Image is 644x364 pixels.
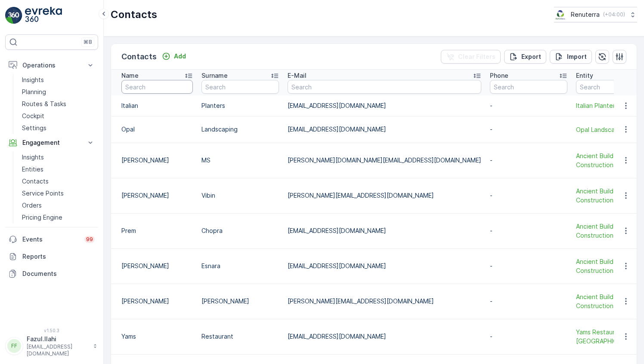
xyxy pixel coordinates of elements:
[19,86,98,98] a: Planning
[19,122,98,134] a: Settings
[121,101,193,110] p: Italian
[550,50,592,64] button: Import
[19,187,98,199] a: Service Points
[121,156,193,165] p: [PERSON_NAME]
[603,11,625,18] p: ( +04:00 )
[121,125,193,134] p: Opal
[22,100,66,108] p: Routes & Tasks
[288,101,481,110] p: [EMAIL_ADDRESS][DOMAIN_NAME]
[25,7,62,24] img: logo_light-DOdMpM7g.png
[5,7,22,24] img: logo
[567,52,587,61] p: Import
[288,125,481,134] p: [EMAIL_ADDRESS][DOMAIN_NAME]
[5,134,98,151] button: Engagement
[288,226,481,235] p: [EMAIL_ADDRESS][DOMAIN_NAME]
[22,138,81,147] p: Engagement
[201,262,279,270] p: Esnara
[121,80,193,94] input: Search
[22,201,42,210] p: Orders
[486,116,572,143] td: -
[22,252,95,261] p: Reports
[22,235,79,244] p: Events
[486,178,572,213] td: -
[486,213,572,248] td: -
[201,125,279,134] p: Landscaping
[458,52,495,61] p: Clear Filters
[441,50,501,64] button: Clear Filters
[19,74,98,86] a: Insights
[288,262,481,270] p: [EMAIL_ADDRESS][DOMAIN_NAME]
[5,57,98,74] button: Operations
[19,151,98,163] a: Insights
[158,51,189,61] button: Add
[121,191,193,200] p: [PERSON_NAME]
[201,101,279,110] p: Planters
[490,80,567,94] input: Search
[5,248,98,265] a: Reports
[22,124,46,132] p: Settings
[201,191,279,200] p: Vibin
[174,52,186,61] p: Add
[19,199,98,211] a: Orders
[201,80,279,94] input: Search
[201,297,279,306] p: [PERSON_NAME]
[571,10,600,19] p: Renuterra
[121,226,193,235] p: Prem
[201,156,279,165] p: MS
[554,10,567,19] img: Screenshot_2024-07-26_at_13.33.01.png
[288,156,481,165] p: [PERSON_NAME][DOMAIN_NAME][EMAIL_ADDRESS][DOMAIN_NAME]
[201,71,228,80] p: Surname
[22,112,44,120] p: Cockpit
[19,211,98,223] a: Pricing Engine
[7,339,21,353] div: FF
[22,177,49,186] p: Contacts
[86,236,93,243] p: 99
[111,8,157,21] p: Contacts
[19,110,98,122] a: Cockpit
[19,163,98,175] a: Entities
[121,262,193,270] p: [PERSON_NAME]
[22,153,44,162] p: Insights
[121,71,139,80] p: Name
[5,231,98,248] a: Events99
[288,297,481,306] p: [PERSON_NAME][EMAIL_ADDRESS][DOMAIN_NAME]
[22,189,64,198] p: Service Points
[19,175,98,187] a: Contacts
[121,332,193,341] p: Yams
[201,332,279,341] p: Restaurant
[201,226,279,235] p: Chopra
[288,332,481,341] p: [EMAIL_ADDRESS][DOMAIN_NAME]
[84,39,92,46] p: ⌘B
[490,71,508,80] p: Phone
[22,165,43,174] p: Entities
[554,7,637,22] button: Renuterra(+04:00)
[22,76,44,84] p: Insights
[288,191,481,200] p: [PERSON_NAME][EMAIL_ADDRESS][DOMAIN_NAME]
[288,80,481,94] input: Search
[486,143,572,178] td: -
[22,88,46,96] p: Planning
[22,61,81,70] p: Operations
[486,319,572,354] td: -
[27,335,89,343] p: Fazul.Ilahi
[5,328,98,333] span: v 1.50.3
[27,343,89,357] p: [EMAIL_ADDRESS][DOMAIN_NAME]
[19,98,98,110] a: Routes & Tasks
[22,213,62,222] p: Pricing Engine
[121,51,157,63] p: Contacts
[288,71,307,80] p: E-Mail
[504,50,546,64] button: Export
[22,269,95,278] p: Documents
[486,95,572,116] td: -
[521,52,541,61] p: Export
[5,335,98,357] button: FFFazul.Ilahi[EMAIL_ADDRESS][DOMAIN_NAME]
[486,284,572,319] td: -
[576,71,593,80] p: Entity
[121,297,193,306] p: [PERSON_NAME]
[5,265,98,282] a: Documents
[486,248,572,284] td: -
